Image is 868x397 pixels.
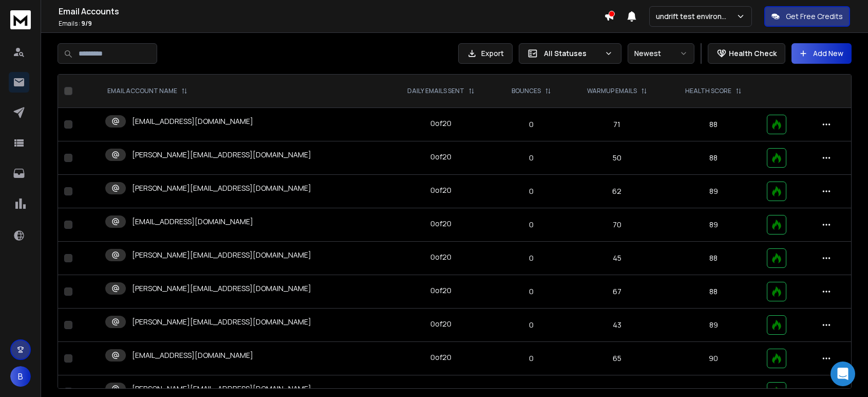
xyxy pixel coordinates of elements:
[666,175,761,208] td: 89
[132,317,311,327] p: [PERSON_NAME][EMAIL_ADDRESS][DOMAIN_NAME]
[458,43,513,64] button: Export
[501,153,561,163] p: 0
[430,118,451,129] div: 0 of 20
[729,48,777,59] p: Health Check
[407,87,464,95] p: DAILY EMAILS SENT
[430,285,451,296] div: 0 of 20
[132,283,311,294] p: [PERSON_NAME][EMAIL_ADDRESS][DOMAIN_NAME]
[666,309,761,342] td: 89
[430,185,451,195] div: 0 of 20
[666,242,761,275] td: 88
[81,19,92,28] span: 9 / 9
[666,141,761,175] td: 88
[501,353,561,364] p: 0
[786,11,843,22] p: Get Free Credits
[656,11,736,22] p: undrift test environment
[666,342,761,375] td: 90
[764,6,850,27] button: Get Free Credits
[501,320,561,330] p: 0
[685,87,731,95] p: HEALTH SCORE
[512,87,541,95] p: BOUNCES
[10,10,31,29] img: logo
[501,253,561,263] p: 0
[831,362,855,386] div: Open Intercom Messenger
[791,43,852,64] button: Add New
[430,219,451,229] div: 0 of 20
[587,87,637,95] p: WARMUP EMAILS
[501,186,561,196] p: 0
[628,43,694,64] button: Newest
[708,43,785,64] button: Health Check
[568,175,667,208] td: 62
[501,387,561,397] p: 0
[132,350,253,360] p: [EMAIL_ADDRESS][DOMAIN_NAME]
[430,352,451,363] div: 0 of 20
[132,116,253,127] p: [EMAIL_ADDRESS][DOMAIN_NAME]
[666,208,761,242] td: 89
[10,366,31,387] button: B
[568,141,667,175] td: 50
[132,183,311,193] p: [PERSON_NAME][EMAIL_ADDRESS][DOMAIN_NAME]
[59,5,604,17] h1: Email Accounts
[501,220,561,230] p: 0
[430,252,451,262] div: 0 of 20
[666,275,761,309] td: 88
[132,150,311,160] p: [PERSON_NAME][EMAIL_ADDRESS][DOMAIN_NAME]
[544,48,600,59] p: All Statuses
[568,242,667,275] td: 45
[501,286,561,297] p: 0
[568,108,667,141] td: 71
[132,216,253,227] p: [EMAIL_ADDRESS][DOMAIN_NAME]
[430,319,451,329] div: 0 of 20
[59,20,604,28] p: Emails :
[132,384,311,394] p: [PERSON_NAME][EMAIL_ADDRESS][DOMAIN_NAME]
[501,119,561,130] p: 0
[568,208,667,242] td: 70
[430,386,451,396] div: 0 of 20
[568,275,667,309] td: 67
[568,309,667,342] td: 43
[107,87,187,95] div: EMAIL ACCOUNT NAME
[568,342,667,375] td: 65
[666,108,761,141] td: 88
[430,152,451,162] div: 0 of 20
[132,250,311,260] p: [PERSON_NAME][EMAIL_ADDRESS][DOMAIN_NAME]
